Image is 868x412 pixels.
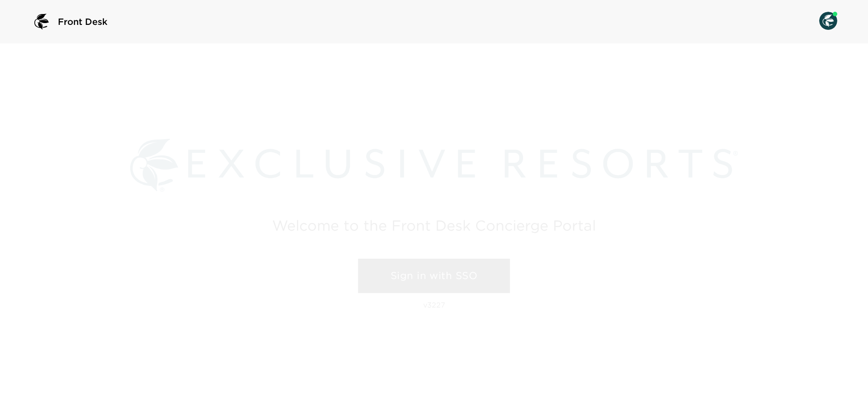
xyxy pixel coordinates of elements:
[819,12,837,30] img: User
[272,218,596,232] h2: Welcome to the Front Desk Concierge Portal
[58,15,108,28] span: Front Desk
[31,11,52,33] img: logo
[423,300,445,309] p: v3227
[358,259,510,293] a: Sign in with SSO
[130,139,738,192] img: Exclusive Resorts logo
